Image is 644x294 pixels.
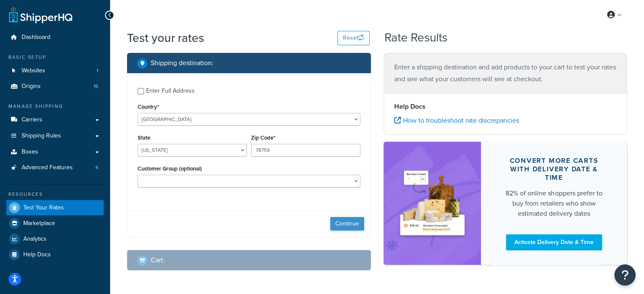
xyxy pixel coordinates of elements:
[22,148,38,156] span: Boxes
[94,83,98,90] span: 15
[22,132,61,140] span: Shipping Rules
[22,34,50,41] span: Dashboard
[614,264,636,286] button: Open Resource Center
[22,164,73,171] span: Advanced Features
[6,112,104,128] a: Carriers
[146,85,195,97] div: Enter Full Address
[501,157,607,182] div: Convert more carts with delivery date & time
[384,31,448,44] h2: Rate Results
[394,102,617,112] h4: Help Docs
[394,61,617,85] p: Enter a shipping destination and add products to your cart to test your rates and see what your c...
[138,88,144,94] input: Enter Full Address
[6,79,104,94] a: Origins15
[22,83,41,90] span: Origins
[6,247,104,262] a: Help Docs
[6,200,104,215] a: Test Your Rates
[23,204,64,212] span: Test Your Rates
[330,217,364,231] button: Continue
[138,135,150,141] label: State
[151,59,213,67] h2: Shipping destination :
[6,144,104,160] a: Boxes
[506,234,602,250] a: Activate Delivery Date & Time
[22,116,42,124] span: Carriers
[23,236,47,243] span: Analytics
[6,30,104,45] a: Dashboard
[6,128,104,144] a: Shipping Rules
[127,30,204,46] h1: Test your rates
[22,67,45,74] span: Websites
[251,135,275,141] label: Zip Code*
[6,54,104,61] div: Basic Setup
[95,164,98,171] span: 4
[138,165,202,172] label: Customer Group (optional)
[151,256,165,264] h2: Cart :
[23,220,55,227] span: Marketplace
[6,63,104,79] a: Websites1
[337,31,370,45] button: Reset
[6,191,104,198] div: Resources
[6,160,104,176] li: Advanced Features
[6,63,104,79] li: Websites
[6,103,104,110] div: Manage Shipping
[6,231,104,247] a: Analytics
[394,115,519,125] a: How to troubleshoot rate discrepancies
[6,79,104,94] li: Origins
[138,104,159,110] label: Country*
[6,160,104,176] a: Advanced Features4
[23,251,51,258] span: Help Docs
[396,154,468,252] img: feature-image-ddt-36eae7f7280da8017bfb280eaccd9c446f90b1fe08728e4019434db127062ab4.png
[6,216,104,231] a: Marketplace
[501,188,607,219] div: 82% of online shoppers prefer to buy from retailers who show estimated delivery dates
[97,67,98,74] span: 1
